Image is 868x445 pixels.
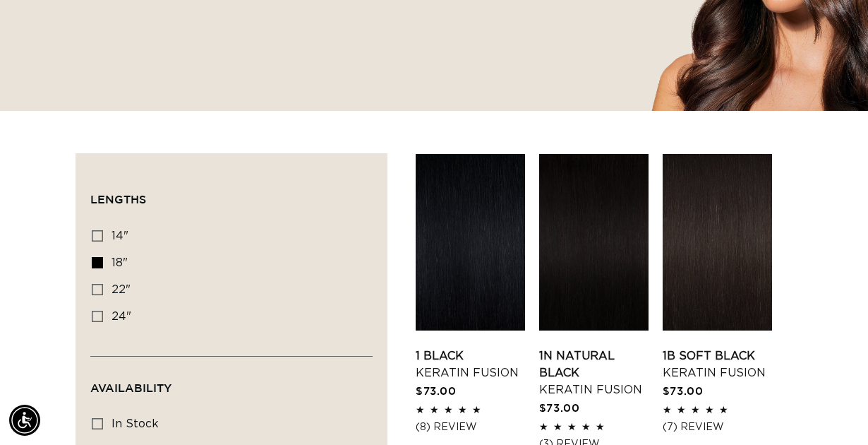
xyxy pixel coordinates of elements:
[111,257,128,268] span: 18"
[111,230,128,242] span: 14"
[416,348,525,381] a: 1 Black Keratin Fusion
[90,381,171,394] span: Availability
[111,311,131,322] span: 24"
[539,348,649,398] a: 1N Natural Black Keratin Fusion
[111,418,159,429] span: In stock
[111,284,131,295] span: 22"
[663,348,772,381] a: 1B Soft Black Keratin Fusion
[90,357,373,408] summary: Availability (0 selected)
[90,193,146,206] span: Lengths
[90,168,373,219] summary: Lengths (0 selected)
[9,405,40,436] div: Accessibility Menu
